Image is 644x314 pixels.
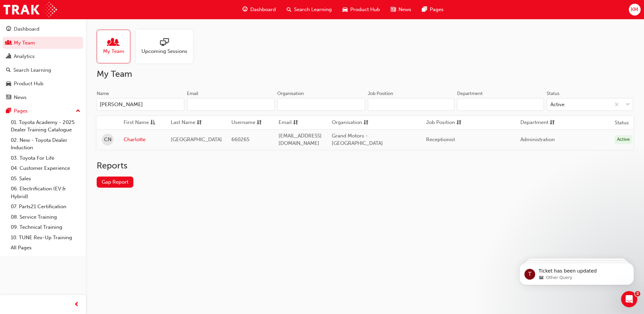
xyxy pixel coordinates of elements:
span: sorting-icon [257,119,262,127]
span: search-icon [6,67,11,73]
span: news-icon [6,95,11,101]
span: Grand Motors - [GEOGRAPHIC_DATA] [332,133,383,147]
span: 660265 [231,136,249,143]
a: car-iconProduct Hub [337,3,385,17]
div: Job Position [368,90,393,97]
a: pages-iconPages [417,3,449,17]
a: Search Learning [3,64,83,76]
span: KM [631,6,638,13]
button: Pages [3,105,83,117]
span: sorting-icon [456,119,461,127]
a: 04. Customer Experience [8,163,83,174]
a: Gap Report [97,177,133,188]
a: 09. Technical Training [8,222,83,232]
div: News [14,94,27,101]
input: Department [457,98,544,111]
input: Job Position [368,98,455,111]
th: Status [615,119,629,127]
input: Email [187,98,275,111]
a: 05. Sales [8,174,83,184]
input: Organisation [277,98,365,111]
span: pages-icon [6,108,11,114]
input: Name [97,98,184,111]
a: 07. Parts21 Certification [8,201,83,212]
div: Department [457,90,483,97]
span: sessionType_ONLINE_URL-icon [160,38,169,48]
span: Last Name [171,119,195,127]
span: news-icon [391,5,396,14]
button: Departmentsorting-icon [520,119,557,127]
span: car-icon [343,5,348,14]
img: Trak [3,2,57,17]
span: up-icon [76,107,80,116]
div: Name [97,90,109,97]
button: Emailsorting-icon [279,119,316,127]
div: Product Hub [14,80,43,88]
button: Last Namesorting-icon [171,119,208,127]
button: DashboardMy TeamAnalyticsSearch LearningProduct HubNews [3,22,83,105]
div: Active [550,101,565,108]
a: All Pages [8,243,83,253]
span: Administration [520,136,555,143]
span: Email [279,119,292,127]
span: asc-icon [150,119,155,127]
span: people-icon [109,38,118,48]
button: Organisationsorting-icon [332,119,369,127]
span: [GEOGRAPHIC_DATA] [171,136,222,143]
button: Job Positionsorting-icon [426,119,463,127]
a: Analytics [3,50,83,63]
button: Usernamesorting-icon [231,119,268,127]
a: News [3,91,83,104]
button: First Nameasc-icon [124,119,161,127]
div: Organisation [277,90,304,97]
span: Department [520,119,548,127]
span: pages-icon [422,5,427,14]
iframe: Intercom notifications message [509,249,644,296]
span: guage-icon [6,26,11,32]
span: prev-icon [74,301,79,309]
span: sorting-icon [363,119,368,127]
span: Dashboard [250,6,276,13]
span: Job Position [426,119,455,127]
a: news-iconNews [385,3,417,17]
a: search-iconSearch Learning [281,3,337,17]
span: Pages [430,6,444,13]
a: Upcoming Sessions [136,30,198,63]
span: Receptionist [426,136,455,143]
span: down-icon [625,100,630,109]
div: Active [615,135,632,144]
a: 03. Toyota For Life [8,153,83,163]
h2: Reports [97,160,633,171]
span: guage-icon [243,5,248,14]
span: First Name [124,119,149,127]
div: Email [187,90,198,97]
span: Search Learning [294,6,332,13]
a: 02. New - Toyota Dealer Induction [8,135,83,153]
span: My Team [103,48,124,55]
span: car-icon [6,81,11,87]
button: KM [629,4,641,15]
a: 08. Service Training [8,212,83,222]
span: sorting-icon [293,119,298,127]
span: Product Hub [350,6,380,13]
a: 10. TUNE Rev-Up Training [8,232,83,243]
div: Pages [14,107,28,115]
span: CN [104,136,111,144]
a: Dashboard [3,23,83,35]
div: Dashboard [14,25,39,33]
a: 06. Electrification (EV & Hybrid) [8,184,83,201]
a: guage-iconDashboard [237,3,281,17]
span: Username [231,119,255,127]
a: My Team [97,30,136,63]
span: Organisation [332,119,362,127]
div: Analytics [14,53,35,60]
a: My Team [3,37,83,49]
a: Product Hub [3,77,83,90]
a: Charlotte [124,136,161,144]
span: search-icon [287,5,291,14]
